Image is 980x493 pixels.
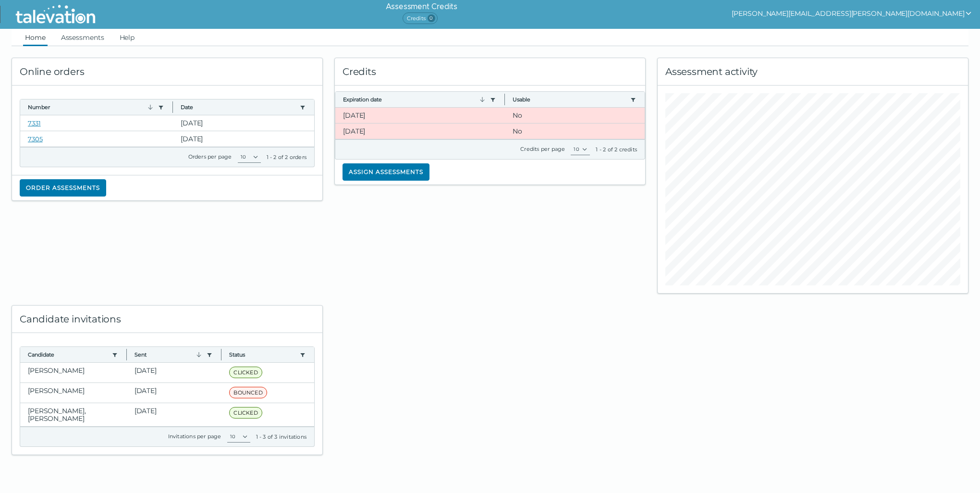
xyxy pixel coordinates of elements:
span: CLICKED [229,407,262,419]
label: Orders per page [188,153,232,160]
div: 1 - 3 of 3 invitations [256,433,306,441]
button: Expiration date [343,96,486,103]
button: Column resize handle [218,344,224,365]
span: BOUNCED [229,387,267,398]
clr-dg-cell: [DATE] [173,115,314,131]
clr-dg-cell: No [505,108,645,123]
span: CLICKED [229,367,262,378]
button: Assign assessments [343,163,429,181]
a: Home [23,29,48,46]
button: Sent [135,351,203,358]
button: Column resize handle [170,97,176,117]
div: 1 - 2 of 2 orders [267,153,306,161]
label: Credits per page [520,146,565,152]
div: Candidate invitations [12,306,322,333]
a: Help [118,29,137,46]
button: Usable [513,96,626,103]
clr-dg-cell: [PERSON_NAME] [20,383,127,403]
label: Invitations per page [168,433,221,440]
clr-dg-cell: [DATE] [127,383,222,403]
clr-dg-cell: No [505,123,645,139]
clr-dg-cell: [DATE] [173,131,314,147]
button: Number [28,103,154,111]
div: 1 - 2 of 2 credits [596,146,637,153]
button: Status [229,351,296,358]
div: Assessment activity [658,58,968,86]
button: Column resize handle [502,89,508,110]
clr-dg-cell: [DATE] [127,403,222,426]
a: 7331 [28,119,41,127]
clr-dg-cell: [DATE] [335,108,505,123]
button: show user actions [732,8,972,19]
div: Credits [335,58,645,86]
a: 7305 [28,135,43,143]
button: Column resize handle [123,344,130,365]
img: Talevation_Logo_Transparent_white.png [12,2,99,26]
clr-dg-cell: [DATE] [335,123,505,139]
a: Assessments [59,29,106,46]
clr-dg-cell: [PERSON_NAME], [PERSON_NAME] [20,403,127,426]
h6: Assessment Credits [386,1,457,12]
div: Online orders [12,58,322,86]
clr-dg-cell: [DATE] [127,363,222,382]
button: Candidate [28,351,108,358]
span: 0 [428,14,435,22]
button: Order assessments [20,179,106,197]
button: Date [181,103,296,111]
span: Credits [403,12,438,24]
clr-dg-cell: [PERSON_NAME] [20,363,127,382]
